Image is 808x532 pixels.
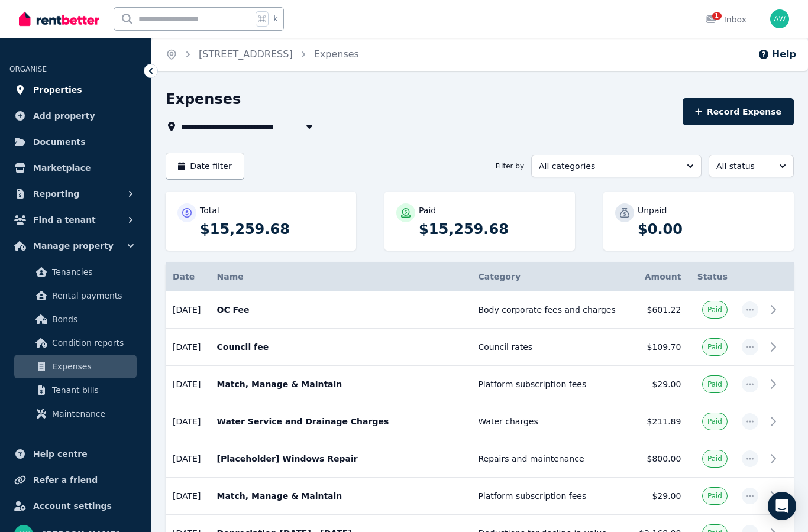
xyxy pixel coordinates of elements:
[216,378,464,390] p: Match, Manage & Maintain
[709,155,794,177] button: All status
[52,383,132,397] span: Tenant bills
[707,417,722,426] span: Paid
[707,305,722,314] span: Paid
[629,262,688,291] th: Amount
[768,492,796,520] div: Open Intercom Messenger
[758,47,796,61] button: Help
[14,260,137,284] a: Tenancies
[33,109,95,123] span: Add property
[629,366,688,403] td: $29.00
[314,48,359,60] a: Expenses
[539,160,677,172] span: All categories
[33,239,114,253] span: Manage property
[638,220,782,239] p: $0.00
[707,342,722,352] span: Paid
[9,65,47,73] span: ORGANISE
[166,329,209,366] td: [DATE]
[216,490,464,502] p: Match, Manage & Maintain
[9,442,141,466] a: Help centre
[471,329,629,366] td: Council rates
[629,329,688,366] td: $109.70
[14,284,137,307] a: Rental payments
[52,359,132,374] span: Expenses
[33,187,79,201] span: Reporting
[52,265,132,279] span: Tenancies
[705,14,746,25] div: Inbox
[14,307,137,331] a: Bonds
[216,453,464,465] p: [Placeholder] Windows Repair
[683,98,794,125] button: Record Expense
[33,135,86,149] span: Documents
[419,220,563,239] p: $15,259.68
[707,491,722,501] span: Paid
[166,291,209,329] td: [DATE]
[216,416,464,427] p: Water Service and Drainage Charges
[216,304,464,316] p: OC Fee
[216,341,464,353] p: Council fee
[166,262,209,291] th: Date
[14,331,137,355] a: Condition reports
[33,213,96,227] span: Find a tenant
[14,378,137,402] a: Tenant bills
[629,440,688,478] td: $800.00
[471,262,629,291] th: Category
[9,468,141,492] a: Refer a friend
[166,403,209,440] td: [DATE]
[9,156,141,180] a: Marketplace
[9,182,141,206] button: Reporting
[707,454,722,463] span: Paid
[9,104,141,128] a: Add property
[151,38,373,71] nav: Breadcrumb
[9,130,141,154] a: Documents
[14,402,137,426] a: Maintenance
[419,205,436,216] p: Paid
[166,478,209,515] td: [DATE]
[471,440,629,478] td: Repairs and maintenance
[33,161,91,175] span: Marketplace
[716,160,770,172] span: All status
[52,336,132,350] span: Condition reports
[52,288,132,303] span: Rental payments
[471,403,629,440] td: Water charges
[33,473,98,487] span: Refer a friend
[9,494,141,518] a: Account settings
[707,379,722,389] span: Paid
[166,153,244,180] button: Date filter
[9,208,141,232] button: Find a tenant
[629,403,688,440] td: $211.89
[638,205,667,216] p: Unpaid
[33,447,88,461] span: Help centre
[33,83,82,97] span: Properties
[166,366,209,403] td: [DATE]
[531,155,702,177] button: All categories
[19,10,99,28] img: RentBetter
[200,205,219,216] p: Total
[273,14,277,24] span: k
[33,499,112,513] span: Account settings
[629,478,688,515] td: $29.00
[688,262,735,291] th: Status
[52,407,132,421] span: Maintenance
[166,90,241,109] h1: Expenses
[166,440,209,478] td: [DATE]
[199,48,293,60] a: [STREET_ADDRESS]
[712,12,722,20] span: 1
[9,234,141,258] button: Manage property
[629,291,688,329] td: $601.22
[14,355,137,378] a: Expenses
[496,161,524,171] span: Filter by
[471,478,629,515] td: Platform subscription fees
[200,220,344,239] p: $15,259.68
[209,262,471,291] th: Name
[471,291,629,329] td: Body corporate fees and charges
[770,9,789,28] img: Andrew Wong
[9,78,141,102] a: Properties
[52,312,132,326] span: Bonds
[471,366,629,403] td: Platform subscription fees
